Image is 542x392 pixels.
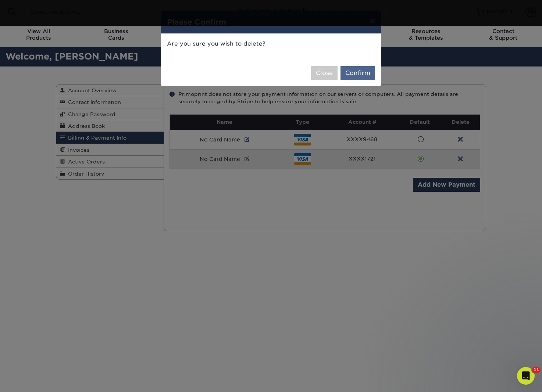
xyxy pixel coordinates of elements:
[532,367,541,373] span: 11
[167,40,375,48] p: Are you sure you wish to delete?
[311,66,338,80] button: Close
[233,11,239,17] img: close
[340,66,375,80] button: Confirm
[245,8,388,17] span: Payment method has been removed.
[517,367,535,385] iframe: Intercom live chat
